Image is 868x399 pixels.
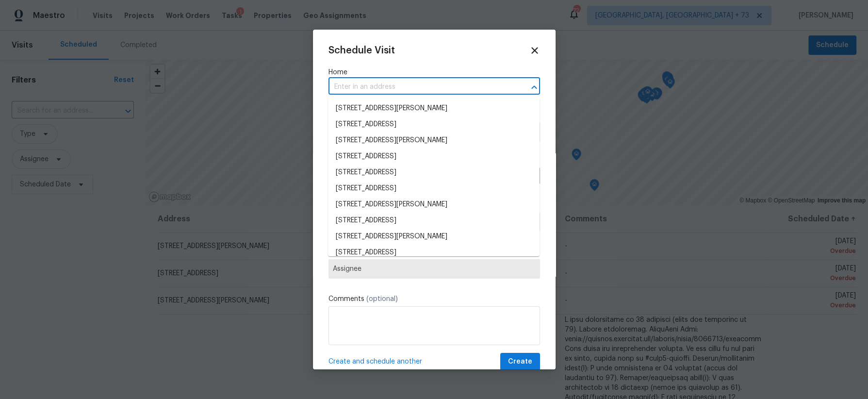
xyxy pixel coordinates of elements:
li: [STREET_ADDRESS] [328,245,540,261]
li: [STREET_ADDRESS] [328,149,540,165]
li: [STREET_ADDRESS] [328,116,540,133]
li: [STREET_ADDRESS] [328,165,540,181]
li: [STREET_ADDRESS] [328,181,540,197]
li: [STREET_ADDRESS][PERSON_NAME] [328,133,540,149]
span: Schedule Visit [328,46,395,55]
button: Close [527,81,541,94]
span: Create and schedule another [328,357,422,366]
label: Home [328,67,540,77]
span: Assignee [333,265,536,273]
span: Create [508,356,532,368]
span: (optional) [366,296,398,302]
li: [STREET_ADDRESS][PERSON_NAME] [328,197,540,213]
label: Comments [328,294,540,304]
input: Enter in an address [328,80,513,95]
li: [STREET_ADDRESS][PERSON_NAME] [328,100,540,116]
li: [STREET_ADDRESS][PERSON_NAME] [328,229,540,245]
li: [STREET_ADDRESS] [328,213,540,229]
span: Close [529,45,540,56]
button: Create [500,353,540,371]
